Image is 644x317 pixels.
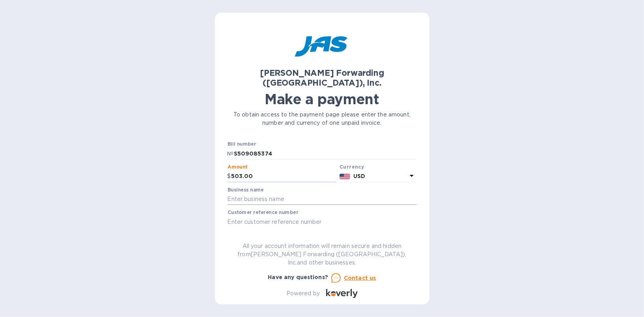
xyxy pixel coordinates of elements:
[260,68,384,88] b: [PERSON_NAME] Forwarding ([GEOGRAPHIC_DATA]), Inc.
[228,172,231,180] p: $
[228,193,417,205] input: Enter business name
[228,210,298,215] label: Customer reference number
[353,173,365,179] b: USD
[228,188,264,192] label: Business name
[228,111,417,127] p: To obtain access to the payment page please enter the amount, number and currency of one unpaid i...
[234,148,417,159] input: Enter bill number
[286,289,320,298] p: Powered by
[228,142,256,147] label: Bill number
[228,242,417,267] p: All your account information will remain secure and hidden from [PERSON_NAME] Forwarding ([GEOGRA...
[268,274,329,280] b: Have any questions?
[228,216,417,228] input: Enter customer reference number
[228,165,248,169] label: Amount
[340,164,364,170] b: Currency
[340,174,350,179] img: USD
[228,150,234,158] p: №
[231,171,337,182] input: 0.00
[228,91,417,107] h1: Make a payment
[344,275,376,281] u: Contact us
